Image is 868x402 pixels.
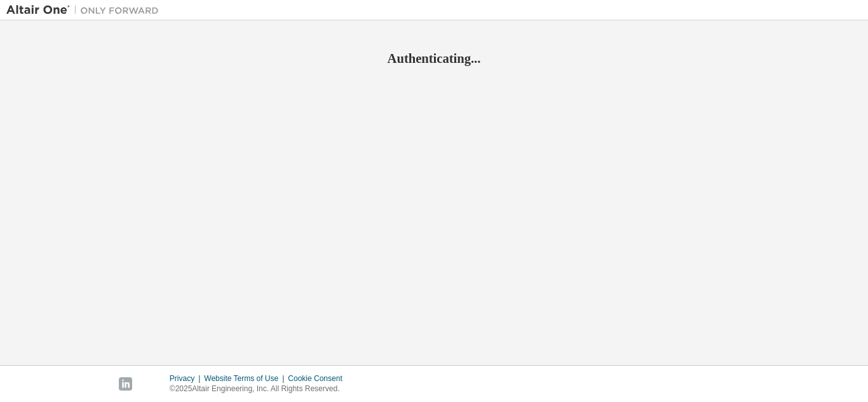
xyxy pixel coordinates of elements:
p: © 2025 Altair Engineering, Inc. All Rights Reserved. [170,384,350,394]
div: Website Terms of Use [204,373,288,384]
img: Altair One [6,4,165,17]
div: Cookie Consent [288,373,349,384]
div: Privacy [170,373,204,384]
img: linkedin.svg [119,377,132,391]
h2: Authenticating... [6,50,862,67]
